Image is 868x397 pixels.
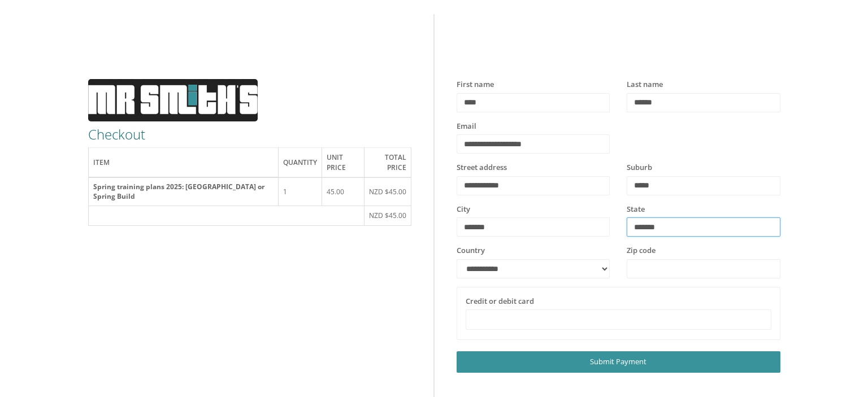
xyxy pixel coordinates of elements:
[457,121,476,132] label: Email
[457,245,485,256] label: Country
[88,127,412,142] h3: Checkout
[322,148,364,177] th: Unit price
[278,148,322,177] th: Quantity
[457,204,470,215] label: City
[88,177,278,206] th: Spring training plans 2025: [GEOGRAPHIC_DATA] or Spring Build
[627,204,645,215] label: State
[473,315,764,325] iframe: Secure card payment input frame
[457,162,507,173] label: Street address
[322,177,364,206] td: 45.00
[627,162,652,173] label: Suburb
[627,79,663,90] label: Last name
[88,148,278,177] th: Item
[88,79,258,121] img: MS-Logo-white3.jpg
[627,245,656,256] label: Zip code
[457,79,494,90] label: First name
[364,206,411,225] td: NZD $45.00
[364,148,411,177] th: Total price
[457,351,780,372] a: Submit Payment
[278,177,322,206] td: 1
[466,296,534,307] label: Credit or debit card
[364,177,411,206] td: NZD $45.00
